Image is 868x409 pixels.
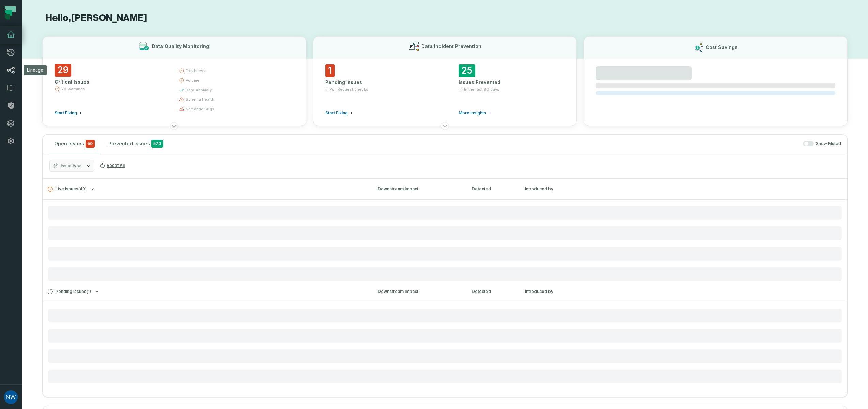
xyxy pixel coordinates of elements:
[584,36,848,126] button: Cost Savings
[325,86,368,92] span: in Pull Request checks
[378,186,460,192] div: Downstream Impact
[43,199,847,281] div: Live Issues(49)
[525,186,586,192] div: Introduced by
[525,288,586,295] div: Introduced by
[152,43,209,50] h3: Data Quality Monitoring
[186,68,206,74] span: freshness
[325,110,353,116] a: Start Fixing
[459,110,486,116] span: More insights
[55,110,77,116] span: Start Fixing
[55,79,167,85] div: Critical Issues
[325,79,431,86] div: Pending Issues
[151,140,163,148] span: 570
[43,302,847,383] div: Pending Issues(1)
[48,289,91,294] span: Pending Issues ( 1 )
[61,86,85,92] span: 20 Warnings
[42,12,848,24] h1: Hello, [PERSON_NAME]
[97,160,127,171] button: Reset All
[186,106,214,112] span: semantic bugs
[55,110,82,116] a: Start Fixing
[459,110,491,116] a: More insights
[24,65,47,75] div: Lineage
[42,36,306,126] button: Data Quality Monitoring29Critical Issues20 WarningsStart Fixingfreshnessvolumedata anomalyschema ...
[86,140,95,148] span: critical issues and errors combined
[48,289,366,294] button: Pending Issues(1)
[49,160,94,172] button: Issue type
[459,64,475,77] span: 25
[186,97,214,102] span: schema health
[459,79,564,86] div: Issues Prevented
[49,135,100,153] button: Open Issues
[103,135,169,153] button: Prevented Issues
[61,163,82,169] span: Issue type
[472,288,513,295] div: Detected
[186,87,212,93] span: data anomaly
[4,390,18,404] img: avatar of Nate Wiles
[55,64,71,77] span: 29
[472,186,513,192] div: Detected
[186,78,199,83] span: volume
[48,187,366,192] button: Live Issues(49)
[325,64,335,77] span: 1
[325,110,348,116] span: Start Fixing
[421,43,481,50] h3: Data Incident Prevention
[378,288,460,295] div: Downstream Impact
[171,141,841,147] div: Show Muted
[464,86,499,92] span: In the last 90 days
[706,44,738,51] h3: Cost Savings
[313,36,577,126] button: Data Incident Prevention1Pending Issuesin Pull Request checksStart Fixing25Issues PreventedIn the...
[48,187,87,192] span: Live Issues ( 49 )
